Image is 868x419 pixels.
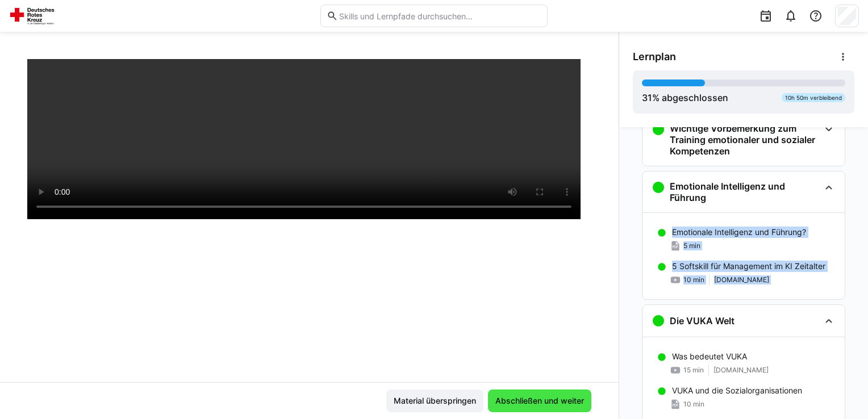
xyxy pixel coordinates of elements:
[642,92,652,103] span: 31
[642,91,728,104] div: % abgeschlossen
[672,261,825,272] p: 5 Softskill für Management im KI Zeitalter
[672,385,802,396] p: VUKA und die Sozialorganisationen
[713,366,769,375] span: [DOMAIN_NAME]
[392,395,478,407] span: Material überspringen
[672,351,747,362] p: Was bedeutet VUKA
[670,181,820,203] h3: Emotionale Intelligenz und Führung
[683,400,704,409] span: 10 min
[488,389,591,412] button: Abschließen und weiter
[670,123,820,157] h3: Wichtige Vorbemerkung zum Training emotionaler und sozialer Kompetenzen
[633,51,676,63] span: Lernplan
[386,389,483,412] button: Material überspringen
[670,315,735,326] h3: Die VUKA Welt
[494,395,586,407] span: Abschließen und weiter
[782,93,845,102] div: 10h 50m verbleibend
[338,11,541,21] input: Skills und Lernpfade durchsuchen…
[683,241,700,250] span: 5 min
[672,227,806,238] p: Emotionale Intelligenz und Führung?
[683,366,704,375] span: 15 min
[683,275,704,284] span: 10 min
[714,275,769,284] span: [DOMAIN_NAME]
